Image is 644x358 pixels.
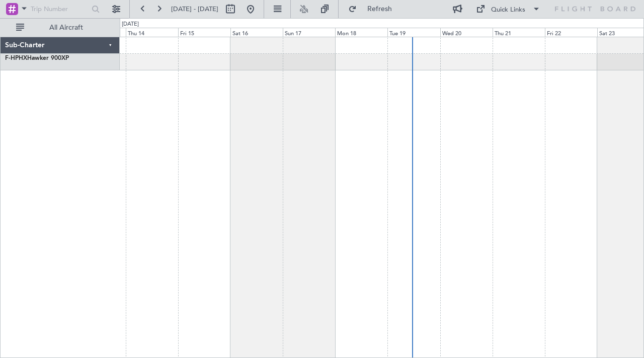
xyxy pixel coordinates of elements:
[26,24,106,31] span: All Aircraft
[359,6,401,13] span: Refresh
[545,28,597,37] div: Fri 22
[335,28,387,37] div: Mon 18
[11,20,109,36] button: All Aircraft
[230,28,283,37] div: Sat 16
[5,55,27,61] span: F-HPHX
[178,28,230,37] div: Fri 15
[387,28,440,37] div: Tue 19
[283,28,335,37] div: Sun 17
[344,1,404,17] button: Refresh
[126,28,178,37] div: Thu 14
[171,5,218,14] span: [DATE] - [DATE]
[471,1,545,17] button: Quick Links
[493,28,545,37] div: Thu 21
[31,2,89,17] input: Trip Number
[440,28,493,37] div: Wed 20
[491,5,525,15] div: Quick Links
[122,20,139,29] div: [DATE]
[5,55,69,61] a: F-HPHXHawker 900XP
